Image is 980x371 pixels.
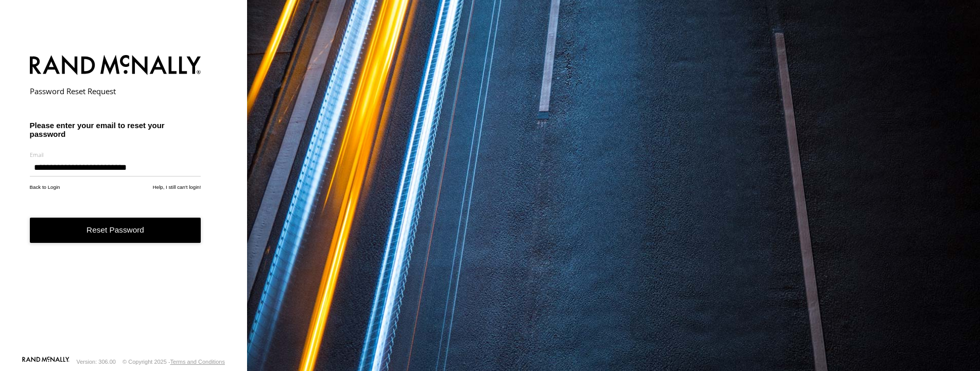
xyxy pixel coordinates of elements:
[30,184,60,190] a: Back to Login
[30,53,201,79] img: Rand McNally
[122,359,225,365] div: © Copyright 2025 -
[30,121,201,138] h3: Please enter your email to reset your password
[30,151,201,158] label: Email
[153,184,201,190] a: Help, I still can't login!
[30,218,201,243] button: Reset Password
[170,359,225,365] a: Terms and Conditions
[30,86,201,96] h2: Password Reset Request
[22,357,69,367] a: Visit our Website
[77,359,116,365] div: Version: 306.00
